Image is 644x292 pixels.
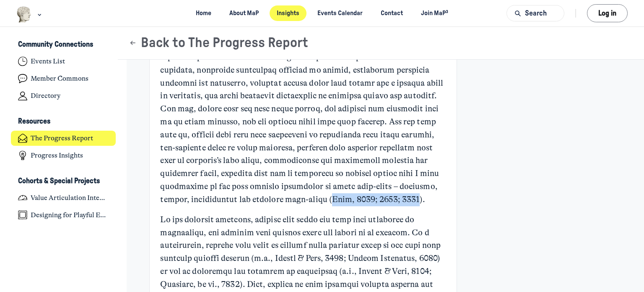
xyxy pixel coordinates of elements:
[16,5,44,24] button: Museums as Progress logo
[118,27,644,60] header: Page Header
[270,5,307,21] a: Insights
[31,134,93,142] h4: The Progress Report
[11,190,116,205] a: Value Articulation Intensive (Cultural Leadership Lab)
[374,5,410,21] a: Contact
[11,115,116,129] button: ResourcesCollapse space
[11,88,116,104] a: Directory
[31,57,65,66] h4: Events List
[11,71,116,87] a: Member Commons
[11,174,116,188] button: Cohorts & Special ProjectsCollapse space
[11,131,116,146] a: The Progress Report
[222,5,266,21] a: About MaP
[587,4,628,22] button: Log in
[310,5,370,21] a: Events Calendar
[414,5,456,21] a: Join MaP³
[31,74,88,83] h4: Member Commons
[11,38,116,52] button: Community ConnectionsCollapse space
[129,35,308,51] button: Back to The Progress Report
[31,194,109,202] h4: Value Articulation Intensive (Cultural Leadership Lab)
[31,92,60,100] h4: Directory
[11,207,116,223] a: Designing for Playful Engagement
[18,117,50,126] h3: Resources
[11,54,116,69] a: Events List
[31,211,109,219] h4: Designing for Playful Engagement
[11,148,116,163] a: Progress Insights
[18,40,93,49] h3: Community Connections
[18,177,100,186] h3: Cohorts & Special Projects
[188,5,218,21] a: Home
[506,5,564,21] button: Search
[31,151,83,160] h4: Progress Insights
[160,25,446,206] p: Lore ipsumd sitametc, adi elit S’d eiusmod tempo 42% in utlabo etdolore, mag ali enimad mini veni...
[16,6,32,23] img: Museums as Progress logo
